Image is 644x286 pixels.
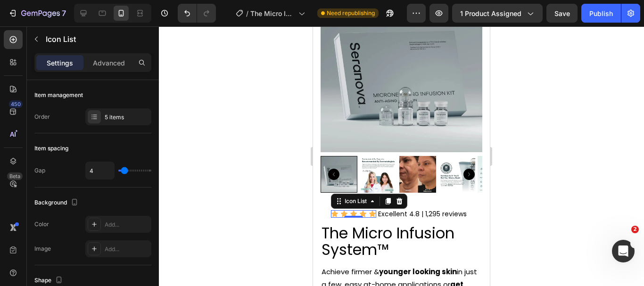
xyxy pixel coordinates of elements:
p: Settings [47,58,73,68]
iframe: Design area [313,26,490,286]
div: 5 items [105,113,149,122]
div: Add... [105,221,149,229]
span: 2 [631,226,639,233]
p: Achieve firmer & in just a few, easy at-home applications or ! [8,239,168,277]
iframe: Intercom live chat [612,240,635,262]
span: Save [554,9,570,17]
button: Save [546,4,578,23]
div: Undo/Redo [178,4,216,23]
p: Icon List [46,33,148,45]
div: Color [34,220,49,229]
div: Background [34,196,80,209]
strong: younger looking skin [66,240,144,250]
span: Need republishing [327,9,375,17]
button: Publish [581,4,621,23]
div: Item management [34,91,83,99]
div: Gap [34,166,45,175]
p: 7 [62,8,66,19]
p: Advanced [93,58,125,68]
div: 450 [9,100,23,108]
div: Image [34,245,51,253]
div: Item spacing [34,144,68,153]
button: 7 [4,4,70,23]
div: Add... [105,245,149,253]
span: / [246,8,248,18]
span: The Micro Infusion System™ [250,8,295,18]
div: Beta [7,172,23,180]
span: 1 product assigned [460,8,521,18]
div: Publish [589,8,613,18]
input: Auto [86,162,114,179]
div: Order [34,113,50,121]
button: 1 product assigned [452,4,543,23]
